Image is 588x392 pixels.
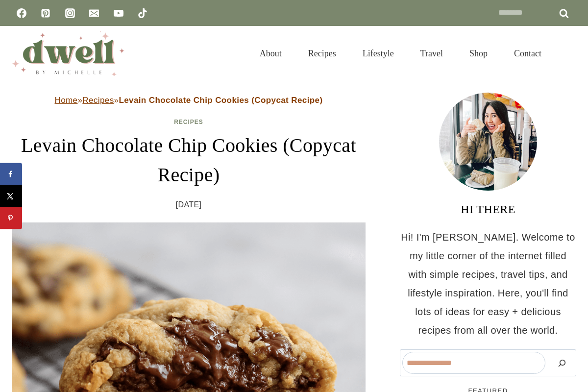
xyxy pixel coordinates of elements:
[295,36,349,71] a: Recipes
[560,45,576,62] button: View Search Form
[12,131,366,190] h1: Levain Chocolate Chip Cookies (Copycat Recipe)
[84,3,104,23] a: Email
[176,197,202,212] time: [DATE]
[246,36,295,71] a: About
[407,36,456,71] a: Travel
[12,31,124,76] img: DWELL by michelle
[400,200,576,218] h3: HI THERE
[174,119,203,125] a: Recipes
[550,352,574,374] button: Search
[109,3,128,23] a: YouTube
[55,96,78,105] a: Home
[349,36,407,71] a: Lifestyle
[36,3,55,23] a: Pinterest
[55,96,323,105] span: » »
[456,36,501,71] a: Shop
[82,96,114,105] a: Recipes
[133,3,152,23] a: TikTok
[400,228,576,340] p: Hi! I'm [PERSON_NAME]. Welcome to my little corner of the internet filled with simple recipes, tr...
[501,36,555,71] a: Contact
[60,3,80,23] a: Instagram
[246,36,555,71] nav: Primary Navigation
[12,3,31,23] a: Facebook
[119,96,322,105] strong: Levain Chocolate Chip Cookies (Copycat Recipe)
